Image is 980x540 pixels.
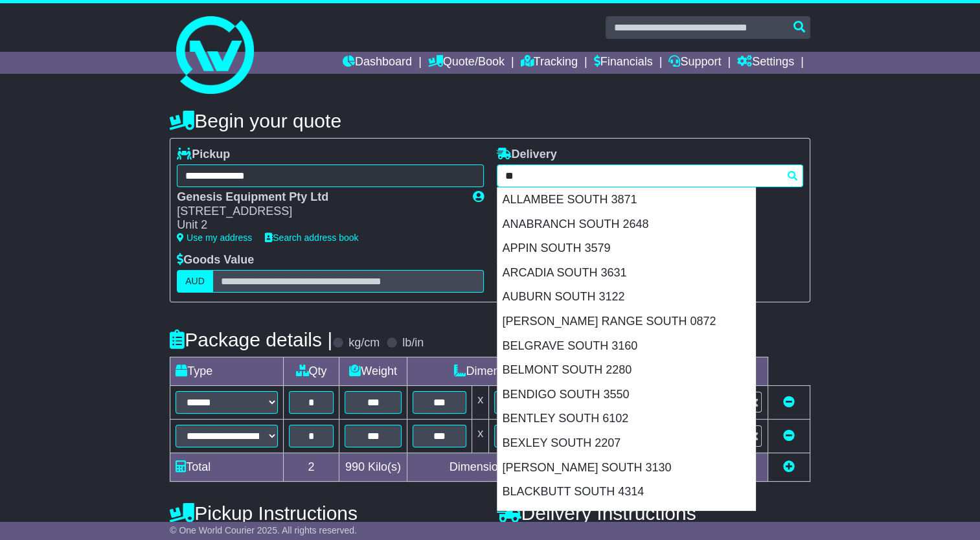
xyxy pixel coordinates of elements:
td: Total [170,453,284,482]
td: Dimensions in Centimetre(s) [407,453,635,482]
div: BEXLEY SOUTH 2207 [497,431,755,456]
a: Use my address [177,232,252,243]
span: © One World Courier 2025. All rights reserved. [170,525,357,535]
div: AUBURN SOUTH 3122 [497,285,755,309]
td: 2 [284,453,339,482]
div: BENTLEY SOUTH 6102 [497,407,755,431]
td: Qty [284,357,339,386]
div: ALLAMBEE SOUTH 3871 [497,188,755,212]
a: Tracking [521,52,578,74]
a: Quote/Book [428,52,505,74]
div: BELMONT SOUTH 2280 [497,358,755,383]
span: 990 [345,460,365,473]
div: [PERSON_NAME] SOUTH 3130 [497,456,755,480]
label: Delivery [497,148,557,162]
label: AUD [177,270,213,293]
td: x [472,386,489,420]
label: Pickup [177,148,230,162]
a: Dashboard [343,52,412,74]
td: Type [170,357,284,386]
div: Genesis Equipment Pty Ltd [177,190,459,205]
div: Unit 2 [177,218,459,232]
td: x [472,420,489,453]
h4: Begin your quote [170,110,810,131]
label: kg/cm [348,336,380,350]
a: Financials [594,52,653,74]
div: [PERSON_NAME] RANGE SOUTH 0872 [497,309,755,334]
div: ANABRANCH SOUTH 2648 [497,212,755,237]
h4: Package details | [170,329,332,350]
h4: Pickup Instructions [170,502,483,524]
a: Settings [737,52,794,74]
h4: Delivery Instructions [497,502,810,524]
label: Goods Value [177,253,254,267]
a: Remove this item [783,396,795,409]
label: lb/in [402,336,424,350]
td: Kilo(s) [339,453,407,482]
a: Add new item [783,460,795,473]
div: BOHO SOUTH 3669 [497,504,755,529]
a: Support [668,52,721,74]
td: Weight [339,357,407,386]
div: APPIN SOUTH 3579 [497,236,755,261]
div: BLACKBUTT SOUTH 4314 [497,480,755,504]
a: Remove this item [783,429,795,442]
div: BENDIGO SOUTH 3550 [497,383,755,407]
div: BELGRAVE SOUTH 3160 [497,334,755,359]
div: [STREET_ADDRESS] [177,205,459,219]
div: ARCADIA SOUTH 3631 [497,261,755,286]
a: Search address book [265,232,358,243]
td: Dimensions (L x W x H) [407,357,635,386]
